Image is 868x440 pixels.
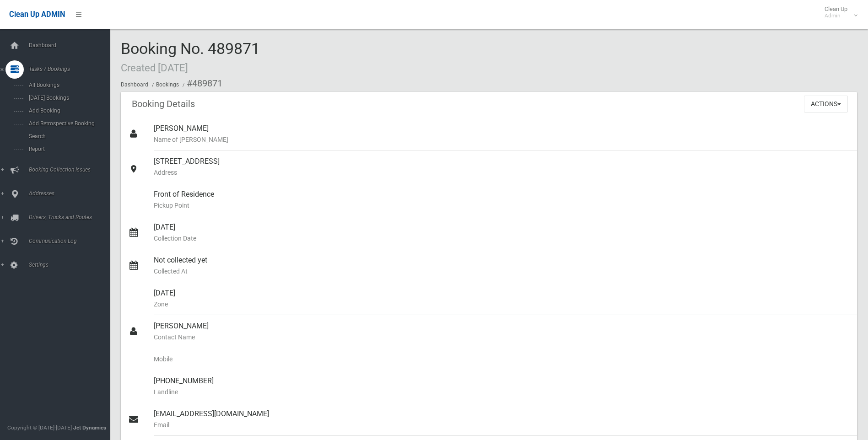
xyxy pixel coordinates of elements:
[154,403,850,436] div: [EMAIL_ADDRESS][DOMAIN_NAME]
[804,96,848,113] button: Actions
[154,200,850,211] small: Pickup Point
[154,332,850,343] small: Contact Name
[9,10,65,19] span: Clean Up ADMIN
[154,299,850,310] small: Zone
[26,66,117,72] span: Tasks / Bookings
[26,146,109,152] span: Report
[154,266,850,277] small: Collected At
[820,5,857,19] span: Clean Up
[825,12,847,19] small: Admin
[26,214,117,220] span: Drivers, Trucks and Routes
[26,190,117,197] span: Addresses
[26,133,109,140] span: Search
[154,233,850,244] small: Collection Date
[154,370,850,403] div: [PHONE_NUMBER]
[154,419,850,430] small: Email
[121,39,260,75] span: Booking No. 489871
[180,75,222,92] li: #489871
[154,167,850,178] small: Address
[73,424,106,431] strong: Jet Dynamics
[26,95,109,101] span: [DATE] Bookings
[121,95,206,113] header: Booking Details
[121,62,188,74] small: Created [DATE]
[156,81,179,88] a: Bookings
[154,134,850,145] small: Name of [PERSON_NAME]
[26,82,109,88] span: All Bookings
[154,183,850,216] div: Front of Residence
[154,315,850,348] div: [PERSON_NAME]
[26,120,109,127] span: Add Retrospective Booking
[26,166,117,173] span: Booking Collection Issues
[154,282,850,315] div: [DATE]
[26,262,117,268] span: Settings
[154,354,850,365] small: Mobile
[121,403,857,436] a: [EMAIL_ADDRESS][DOMAIN_NAME]Email
[154,118,850,150] div: [PERSON_NAME]
[26,107,109,114] span: Add Booking
[7,424,72,431] span: Copyright © [DATE]-[DATE]
[154,249,850,282] div: Not collected yet
[154,216,850,249] div: [DATE]
[154,386,850,397] small: Landline
[121,81,148,88] a: Dashboard
[154,150,850,183] div: [STREET_ADDRESS]
[26,238,117,244] span: Communication Log
[26,42,117,48] span: Dashboard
